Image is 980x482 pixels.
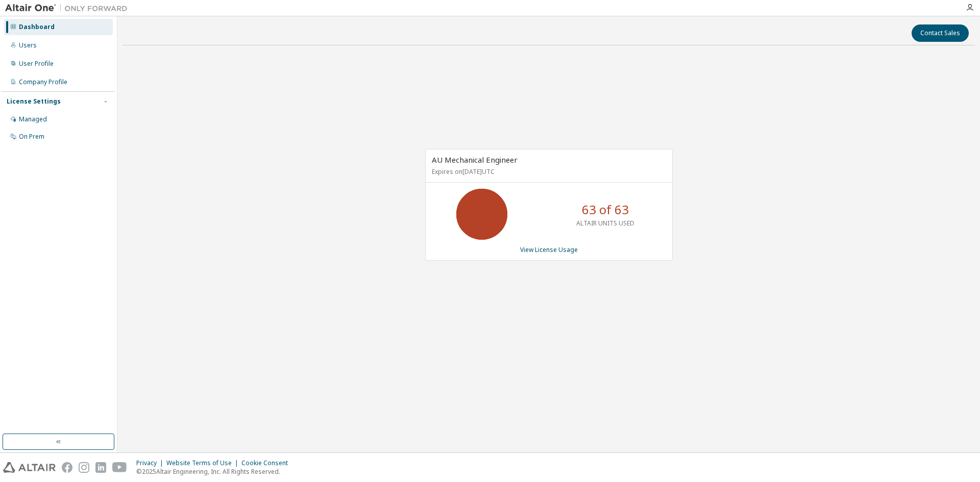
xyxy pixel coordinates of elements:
div: License Settings [7,97,61,106]
div: Users [19,41,37,49]
div: On Prem [19,133,44,141]
button: Contact Sales [912,24,969,42]
div: Dashboard [19,23,55,31]
p: © 2025 Altair Engineering, Inc. All Rights Reserved. [136,467,294,476]
img: facebook.svg [62,462,72,473]
div: Website Terms of Use [166,459,241,467]
img: altair_logo.svg [3,462,56,473]
img: linkedin.svg [95,462,106,473]
span: AU Mechanical Engineer [432,155,518,165]
p: 63 of 63 [582,201,629,218]
p: ALTAIR UNITS USED [576,219,634,227]
a: View License Usage [520,245,578,254]
div: User Profile [19,60,54,68]
img: instagram.svg [79,462,89,473]
div: Managed [19,115,47,123]
img: youtube.svg [112,462,127,473]
div: Privacy [136,459,166,467]
div: Cookie Consent [241,459,294,467]
div: Company Profile [19,78,67,86]
p: Expires on [DATE] UTC [432,167,664,176]
img: Altair One [5,3,133,13]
